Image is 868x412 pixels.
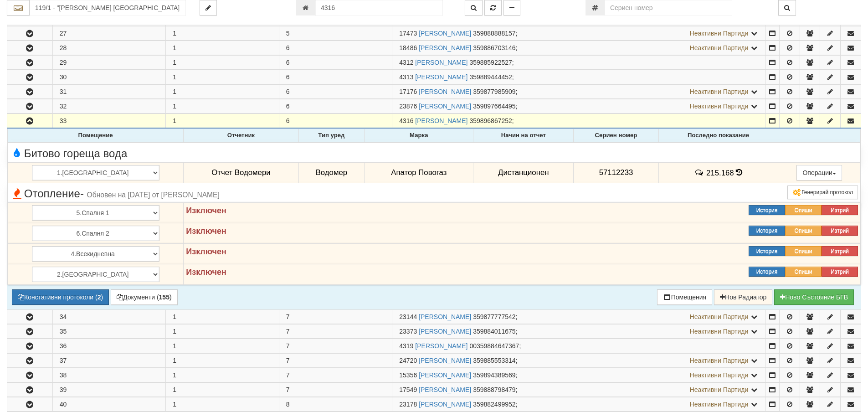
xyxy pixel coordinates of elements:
[166,397,279,411] td: 1
[690,386,749,393] span: Неактивни Партиди
[392,397,765,411] td: ;
[286,342,290,350] span: 7
[399,328,417,335] span: Партида №
[399,313,417,320] span: Партида №
[392,114,765,129] td: ;
[473,88,515,95] span: 359877985909
[392,41,765,55] td: ;
[166,99,279,113] td: 1
[658,129,778,143] th: Последно показание
[186,268,226,277] strong: Изключен
[10,188,220,200] span: Отопление
[399,30,417,37] span: Партида №
[166,114,279,129] td: 1
[419,44,471,51] a: [PERSON_NAME]
[574,129,658,143] th: Сериен номер
[694,168,706,177] span: История на забележките
[286,313,290,320] span: 7
[166,85,279,99] td: 1
[365,129,473,143] th: Марка
[399,44,417,51] span: Партида №
[286,357,290,364] span: 7
[473,371,515,379] span: 359894389569
[785,226,822,236] button: Опиши
[286,401,290,408] span: 8
[749,205,785,215] button: История
[690,313,749,320] span: Неактивни Партиди
[392,339,765,353] td: ;
[399,386,417,393] span: Партида №
[392,382,765,397] td: ;
[159,294,169,301] b: 155
[415,342,467,350] a: [PERSON_NAME]
[10,148,127,160] span: Битово гореща вода
[796,165,842,180] button: Операции
[184,129,298,143] th: Отчетник
[690,103,749,110] span: Неактивни Партиди
[286,328,290,335] span: 7
[399,371,417,379] span: Партида №
[473,162,574,183] td: Дистанционен
[657,289,713,305] button: Помещения
[419,357,471,364] a: [PERSON_NAME]
[822,226,858,236] button: Изтрий
[52,324,166,338] td: 35
[286,88,290,95] span: 6
[52,41,166,55] td: 28
[399,401,417,408] span: Партида №
[599,168,633,177] span: 57112233
[749,267,785,277] button: История
[785,267,822,277] button: Опиши
[166,324,279,338] td: 1
[822,267,858,277] button: Изтрий
[392,56,765,70] td: ;
[473,386,515,393] span: 359888798479
[286,30,290,37] span: 5
[166,339,279,353] td: 1
[52,353,166,367] td: 37
[166,368,279,382] td: 1
[419,103,471,110] a: [PERSON_NAME]
[186,206,226,215] strong: Изключен
[52,382,166,397] td: 39
[52,85,166,99] td: 31
[690,44,749,51] span: Неактивни Партиди
[392,309,765,324] td: ;
[419,328,471,335] a: [PERSON_NAME]
[111,289,178,305] button: Документи (155)
[690,30,749,37] span: Неактивни Партиди
[8,129,184,143] th: Помещение
[473,129,574,143] th: Начин на отчет
[286,73,290,81] span: 6
[286,371,290,379] span: 7
[415,59,467,66] a: [PERSON_NAME]
[52,397,166,411] td: 40
[690,328,749,335] span: Неактивни Партиди
[473,103,515,110] span: 359897664495
[166,26,279,41] td: 1
[714,289,772,305] button: Нов Радиатор
[392,368,765,382] td: ;
[749,226,785,236] button: История
[12,289,109,305] button: Констативни протоколи (2)
[298,162,365,183] td: Водомер
[392,26,765,41] td: ;
[473,328,515,335] span: 359884011675
[774,289,854,305] button: Новo Състояние БГВ
[473,30,515,37] span: 359888888157
[52,368,166,382] td: 38
[166,382,279,397] td: 1
[469,59,512,66] span: 359885922527
[52,114,166,129] td: 33
[166,353,279,367] td: 1
[736,168,742,177] span: История на показанията
[52,26,166,41] td: 27
[286,59,290,66] span: 6
[52,309,166,324] td: 34
[186,247,226,256] strong: Изключен
[822,205,858,215] button: Изтрий
[419,371,471,379] a: [PERSON_NAME]
[822,246,858,256] button: Изтрий
[166,41,279,55] td: 1
[399,357,417,364] span: Партида №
